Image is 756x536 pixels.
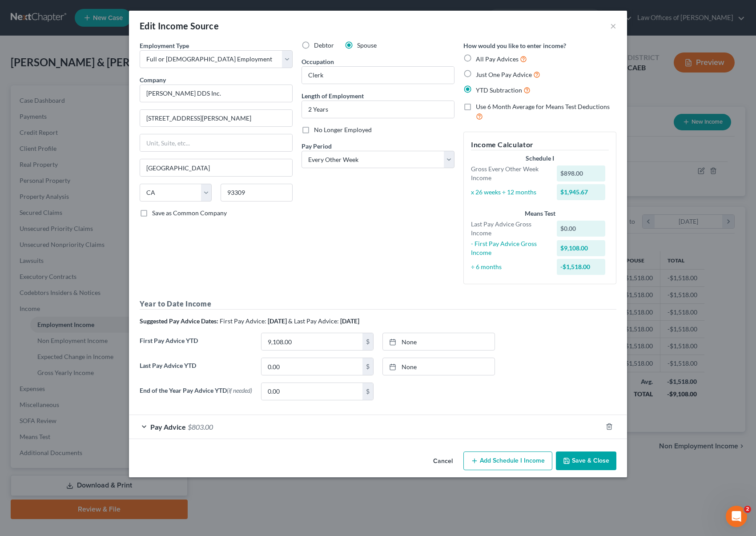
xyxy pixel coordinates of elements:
span: Employment Type [140,42,189,49]
span: Just One Pay Advice [476,71,532,78]
div: Means Test [471,209,609,218]
label: How would you like to enter income? [463,41,566,50]
button: Save & Close [556,451,616,470]
label: End of the Year Pay Advice YTD [135,383,257,407]
div: $9,108.00 [557,240,606,256]
div: ÷ 6 months [466,262,552,271]
div: $1,945.67 [557,184,606,200]
div: $0.00 [557,221,606,237]
div: -$1,518.00 [557,259,606,275]
input: -- [302,67,454,84]
div: Schedule I [471,154,609,163]
a: None [383,358,495,375]
label: Length of Employment [302,91,364,101]
span: All Pay Advices [476,55,519,63]
span: First Pay Advice: [220,317,266,325]
strong: Suggested Pay Advice Dates: [140,317,218,325]
label: First Pay Advice YTD [135,333,257,358]
span: (if needed) [227,387,252,394]
span: Spouse [357,41,377,49]
div: Edit Income Source [140,20,219,32]
label: Occupation [302,57,334,66]
span: No Longer Employed [314,126,372,133]
div: - First Pay Advice Gross Income [466,239,552,257]
span: $803.00 [188,423,213,431]
span: & Last Pay Advice: [288,317,339,325]
span: 2 [744,506,751,513]
h5: Year to Date Income [140,298,616,310]
div: $898.00 [557,165,606,181]
span: Company [140,76,166,84]
span: Save as Common Company [152,209,227,217]
div: $ [362,358,373,375]
span: Debtor [314,41,334,49]
input: 0.00 [261,358,362,375]
div: x 26 weeks ÷ 12 months [466,188,552,197]
input: Enter city... [140,159,292,176]
span: Pay Advice [150,423,186,431]
iframe: Intercom live chat [726,506,747,527]
span: Pay Period [302,142,332,150]
input: 0.00 [261,333,362,350]
div: Gross Every Other Week Income [466,165,552,182]
div: $ [362,383,373,400]
label: Last Pay Advice YTD [135,358,257,383]
strong: [DATE] [268,317,287,325]
strong: [DATE] [340,317,359,325]
input: Unit, Suite, etc... [140,134,292,151]
button: × [610,20,616,31]
a: None [383,333,495,350]
input: Enter address... [140,110,292,127]
span: YTD Subtraction [476,86,522,94]
span: Use 6 Month Average for Means Test Deductions [476,103,610,110]
div: Last Pay Advice Gross Income [466,220,552,238]
input: Enter zip... [221,184,293,202]
input: 0.00 [261,383,362,400]
input: ex: 2 years [302,101,454,118]
h5: Income Calculator [471,139,609,150]
button: Add Schedule I Income [463,451,552,470]
div: $ [362,333,373,350]
input: Search company by name... [140,85,293,102]
button: Cancel [426,452,460,470]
